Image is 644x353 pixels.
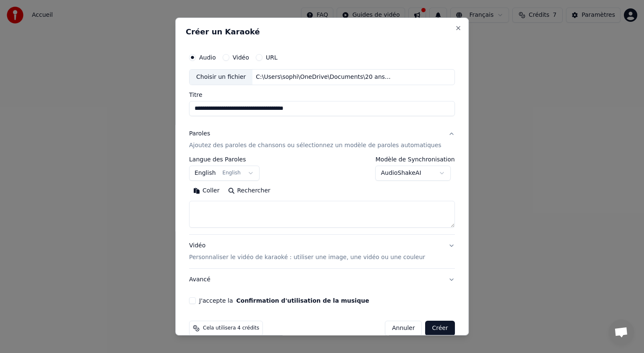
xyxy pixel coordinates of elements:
[189,235,455,268] button: VidéoPersonnaliser le vidéo de karaoké : utiliser une image, une vidéo ou une couleur
[190,70,252,85] div: Choisir un fichier
[189,92,455,98] label: Titre
[189,184,224,197] button: Coller
[203,325,259,332] span: Cela utilisera 4 crédits
[189,123,455,156] button: ParolesAjoutez des paroles de chansons ou sélectionnez un modèle de paroles automatiques
[266,55,278,60] label: URL
[224,184,275,197] button: Rechercher
[189,141,441,150] p: Ajoutez des paroles de chansons ou sélectionnez un modèle de paroles automatiques
[189,269,455,291] button: Avancé
[186,28,458,36] h2: Créer un Karaoké
[236,298,369,304] button: J'accepte la
[189,241,425,262] div: Vidéo
[189,156,260,162] label: Langue des Paroles
[199,55,216,60] label: Audio
[189,253,425,262] p: Personnaliser le vidéo de karaoké : utiliser une image, une vidéo ou une couleur
[385,321,422,336] button: Annuler
[253,73,395,81] div: C:\Users\sophi\OneDrive\Documents\20 ans BR AUDIT\Karaoké Cette année-là - [PERSON_NAME].mp3
[426,321,455,336] button: Créer
[189,156,455,234] div: ParolesAjoutez des paroles de chansons ou sélectionnez un modèle de paroles automatiques
[189,130,210,138] div: Paroles
[199,298,369,304] label: J'accepte la
[376,156,455,162] label: Modèle de Synchronisation
[233,55,249,60] label: Vidéo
